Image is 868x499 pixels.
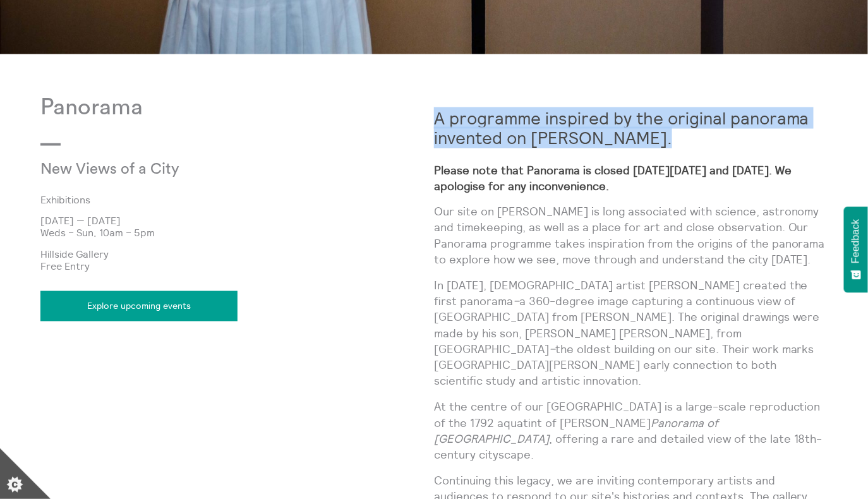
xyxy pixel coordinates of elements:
[40,291,238,322] a: Explore upcoming events
[850,219,862,263] span: Feedback
[40,249,434,260] p: Hillside Gallery
[40,194,414,205] a: Exhibitions
[434,416,718,447] em: Panorama of [GEOGRAPHIC_DATA]
[40,161,303,179] p: New Views of a City
[513,294,519,309] em: –
[434,399,828,463] p: At the centre of our [GEOGRAPHIC_DATA] is a large-scale reproduction of the 1792 aquatint of [PER...
[434,163,792,193] strong: Please note that Panorama is closed [DATE][DATE] and [DATE]. We apologise for any inconvenience.
[40,215,434,227] p: [DATE] — [DATE]
[40,95,434,121] p: Panorama
[434,204,828,268] p: Our site on [PERSON_NAME] is long associated with science, astronomy and timekeeping, as well as ...
[549,342,555,357] em: –
[40,227,434,239] p: Weds – Sun, 10am – 5pm
[844,207,868,292] button: Feedback - Show survey
[434,107,809,148] strong: A programme inspired by the original panorama invented on [PERSON_NAME].
[434,278,828,389] p: In [DATE], [DEMOGRAPHIC_DATA] artist [PERSON_NAME] created the first panorama a 360-degree image ...
[40,261,434,272] p: Free Entry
